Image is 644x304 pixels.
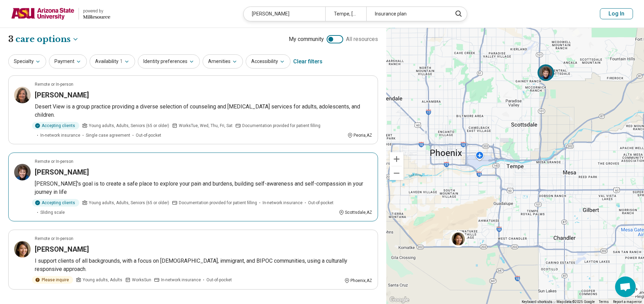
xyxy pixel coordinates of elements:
[615,276,636,297] div: Open chat
[40,209,65,216] span: Sliding scale
[203,54,243,69] button: Amenities
[179,200,257,206] span: Documentation provided for patient filling
[16,33,79,45] button: Care options
[83,8,110,14] div: powered by
[32,199,79,207] div: Accepting clients
[83,277,122,283] span: Young adults, Adults
[16,33,71,45] span: care options
[49,54,87,69] button: Payment
[263,200,303,206] span: In-network insurance
[556,300,595,304] span: Map data ©2025 Google
[35,158,73,165] p: Remote or In-person
[344,277,372,284] div: Phoenix , AZ
[289,35,324,43] span: My community
[35,167,89,177] h3: [PERSON_NAME]
[206,277,232,283] span: Out-of-pocket
[308,200,334,206] span: Out-of-pocket
[32,276,73,284] div: Please inquire
[35,103,372,119] p: Desert View is a group practice providing a diverse selection of counseling and [MEDICAL_DATA] se...
[136,132,161,138] span: Out-of-pocket
[600,8,633,19] button: Log In
[35,90,89,100] h3: [PERSON_NAME]
[32,122,79,129] div: Accepting clients
[366,7,448,21] div: Insurance plan
[293,53,323,70] div: Clear filters
[35,180,372,196] p: [PERSON_NAME]'s goal is to create a safe place to explore your pain and burdens, building self-aw...
[86,132,130,138] span: Single case agreement
[347,132,372,138] div: Peoria , AZ
[390,152,403,166] button: Zoom in
[35,81,73,87] p: Remote or In-person
[89,200,169,206] span: Young adults, Adults, Seniors (65 or older)
[179,123,233,129] span: Works Tue, Wed, Thu, Fri, Sat
[89,123,169,129] span: Young adults, Adults, Seniors (65 or older)
[599,300,609,304] a: Terms (opens in new tab)
[339,209,372,216] div: Scottsdale , AZ
[161,277,201,283] span: In-network insurance
[40,132,80,138] span: In-network insurance
[346,35,378,43] span: All resources
[8,33,79,45] h1: 3
[35,235,73,242] p: Remote or In-person
[325,7,366,21] div: Tempe, [GEOGRAPHIC_DATA]
[246,54,290,69] button: Accessibility
[138,54,200,69] button: Identity preferences
[11,6,74,22] img: Arizona State University
[8,54,46,69] button: Specialty
[35,257,372,273] p: I support clients of all backgrounds, with a focus on [DEMOGRAPHIC_DATA], immigrant, and BIPOC co...
[390,166,403,180] button: Zoom out
[244,7,325,21] div: [PERSON_NAME]
[132,277,151,283] span: Works Sun
[90,54,135,69] button: Availability1
[11,6,110,22] a: Arizona State Universitypowered by
[35,244,89,254] h3: [PERSON_NAME]
[242,123,320,129] span: Documentation provided for patient filling
[613,300,642,304] a: Report a map error
[120,58,123,65] span: 1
